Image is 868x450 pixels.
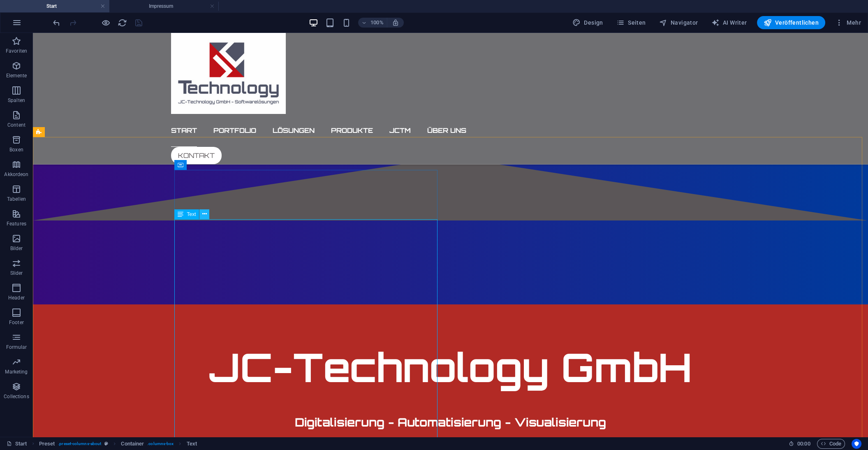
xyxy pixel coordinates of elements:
button: undo [51,18,61,28]
span: Klick zum Auswählen. Doppelklick zum Bearbeiten [39,439,55,449]
p: Boxen [9,146,23,153]
button: Design [569,16,606,29]
button: 100% [358,18,387,28]
span: Code [821,439,841,449]
button: Veröffentlichen [757,16,825,29]
button: Mehr [832,16,864,29]
span: Veröffentlichen [764,19,819,27]
a: Klick, um Auswahl aufzuheben. Doppelklick öffnet Seitenverwaltung [7,439,27,449]
h6: 100% [370,18,384,28]
span: JC-Technology GmbH [176,309,659,359]
span: : [803,441,804,447]
i: Bei Größenänderung Zoomstufe automatisch an das gewählte Gerät anpassen. [392,19,399,26]
button: reload [117,18,127,28]
span: Seiten [616,19,646,27]
span: Design [572,19,603,27]
button: Usercentrics [852,439,861,449]
span: Klick zum Auswählen. Doppelklick zum Bearbeiten [121,439,144,449]
p: Footer [9,319,24,326]
i: Seite neu laden [118,18,127,28]
span: Navigator [659,19,698,27]
nav: breadcrumb [39,439,197,449]
p: Features [7,220,26,227]
h6: Session-Zeit [789,439,810,449]
p: Bilder [10,245,23,252]
p: Slider [10,270,23,276]
button: Code [817,439,845,449]
p: Tabellen [7,196,26,202]
button: Navigator [656,16,701,29]
p: Collections [4,393,29,400]
p: Formular [6,344,27,350]
span: AI Writer [711,19,747,27]
i: Dieses Element ist ein anpassbares Preset [104,441,108,446]
button: Seiten [613,16,649,29]
span: Text [187,212,196,217]
p: Marketing [5,369,28,375]
span: Klick zum Auswählen. Doppelklick zum Bearbeiten [187,439,197,449]
span: . preset-columns-about [58,439,101,449]
h4: Impressum [109,2,219,11]
span: Mehr [835,19,861,27]
button: AI Writer [708,16,750,29]
p: Header [8,295,25,301]
p: Favoriten [6,48,27,54]
span: 00 00 [797,439,810,449]
p: Content [7,122,25,128]
p: Elemente [6,72,27,79]
p: Spalten [8,97,25,104]
p: Akkordeon [4,171,28,178]
span: . columns-box [147,439,174,449]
